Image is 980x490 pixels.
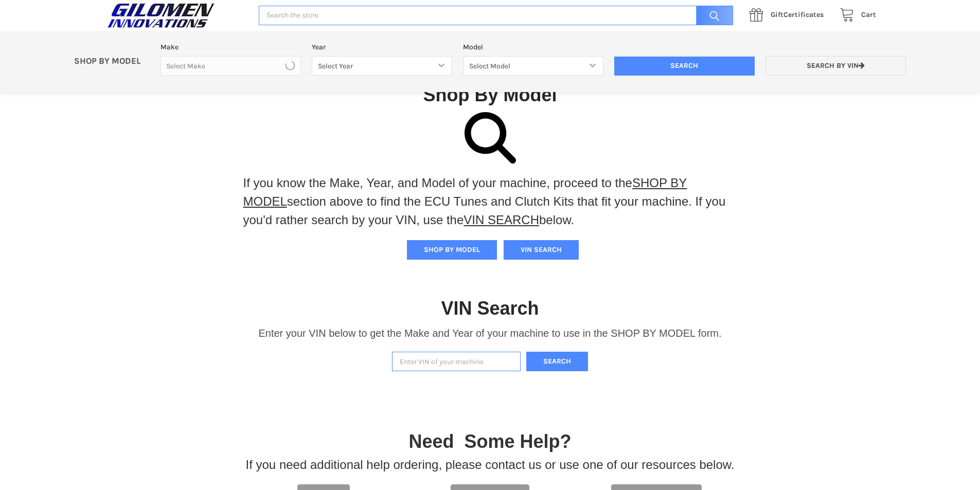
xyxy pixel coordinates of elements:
h1: VIN Search [441,297,539,320]
span: Certificates [771,10,824,19]
a: Search by VIN [765,56,906,76]
a: Cart [834,9,876,22]
label: Year [312,42,452,52]
a: GiftCertificates [744,9,834,22]
a: SHOP BY MODEL [243,176,687,208]
button: Search [526,352,588,372]
p: If you need additional help ordering, please contact us or use one of our resources below. [246,456,735,474]
span: Gift [771,10,783,19]
input: Enter VIN of your machine [392,352,521,372]
p: Need Some Help? [408,428,571,456]
label: Make [161,42,301,52]
button: SHOP BY MODEL [407,240,497,260]
h1: Shop By Model [104,83,876,106]
input: Search [691,6,733,26]
input: Search the store [259,6,733,26]
a: GILOMEN INNOVATIONS [104,3,248,28]
p: If you know the Make, Year, and Model of your machine, proceed to the section above to find the E... [243,174,737,229]
a: VIN SEARCH [464,213,539,227]
button: VIN SEARCH [504,240,579,260]
p: Enter your VIN below to get the Make and Year of your machine to use in the SHOP BY MODEL form. [258,325,721,341]
p: SHOP BY MODEL [69,56,155,67]
label: Model [463,42,603,52]
input: Search [614,57,755,76]
img: GILOMEN INNOVATIONS [104,3,218,28]
span: Cart [861,10,876,19]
